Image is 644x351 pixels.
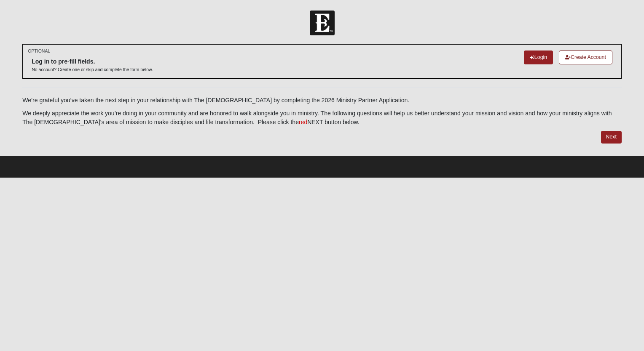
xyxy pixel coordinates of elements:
p: No account? Create one or skip and complete the form below. [32,66,153,73]
p: We’re grateful you’ve taken the next step in your relationship with The [DEMOGRAPHIC_DATA] by com... [22,96,622,105]
h6: Log in to pre-fill fields. [32,58,153,65]
a: Login [524,51,553,64]
img: Church of Eleven22 Logo [310,11,335,35]
small: OPTIONAL [28,48,50,54]
p: We deeply appreciate the work you’re doing in your community and are honored to walk alongside yo... [22,109,622,127]
font: red [299,119,307,125]
a: Next [601,131,622,143]
a: Create Account [559,51,612,64]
